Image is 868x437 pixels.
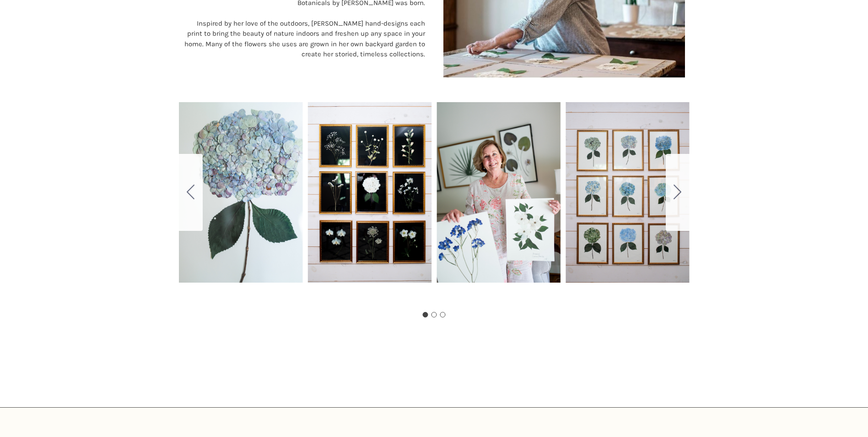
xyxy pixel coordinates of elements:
[666,154,690,231] button: Go to slide 2
[423,312,428,317] button: Go to slide 1
[183,18,425,60] p: Inspired by her love of the outdoors, [PERSON_NAME] hand-designs each print to bring the beauty o...
[440,312,446,317] button: Go to slide 3
[431,312,437,317] button: Go to slide 2
[179,154,203,231] button: Go to slide 3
